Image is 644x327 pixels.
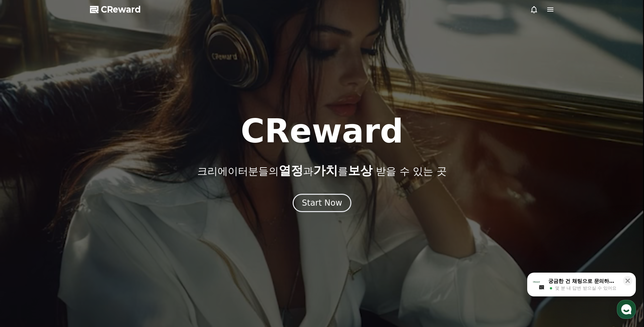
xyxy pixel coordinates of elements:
a: Start Now [293,201,351,207]
span: CReward [101,4,141,15]
span: 보상 [348,163,372,177]
div: Start Now [302,197,342,208]
button: Start Now [293,194,351,212]
span: 열정 [279,163,303,177]
p: 크리에이터분들의 과 를 받을 수 있는 곳 [197,164,446,177]
a: CReward [90,4,141,15]
h1: CReward [241,115,403,148]
span: 가치 [313,163,338,177]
